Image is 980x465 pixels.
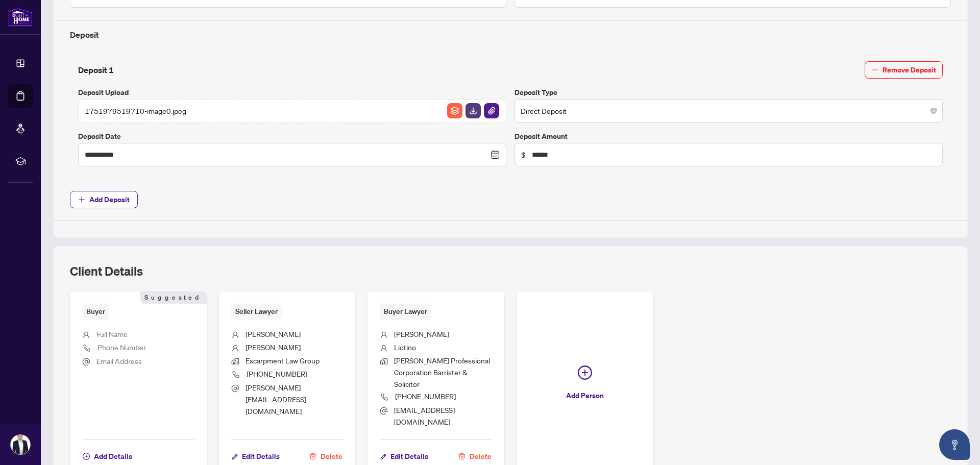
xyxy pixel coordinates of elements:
span: Buyer Lawyer [380,304,431,320]
button: File Download [465,103,481,119]
img: File Attachement [484,103,499,118]
button: Remove Deposit [865,61,943,79]
button: Open asap [939,429,970,460]
span: Remove Deposit [883,62,936,78]
button: File Archive [447,103,463,119]
span: Liotino [394,342,416,352]
span: [PERSON_NAME][EMAIL_ADDRESS][DOMAIN_NAME] [246,383,306,416]
span: Buyer [82,304,109,320]
span: $ [521,149,526,160]
span: Add Deposit [89,191,130,208]
button: Delete [309,448,343,465]
img: File Archive [447,103,462,118]
h4: Deposit [70,29,951,41]
span: [PHONE_NUMBER] [247,369,307,378]
button: Delete [458,448,492,465]
span: Direct Deposit [521,101,937,120]
span: 1751979519710-image0.jpeg [85,105,186,116]
span: [PHONE_NUMBER] [395,391,456,401]
span: Delete [470,448,492,464]
button: Add Details [82,448,133,465]
img: File Download [465,103,481,118]
h2: Client Details [70,263,143,279]
label: Deposit Date [78,131,506,142]
span: Add Person [566,387,604,404]
span: [PERSON_NAME] [394,329,449,338]
label: Deposit Upload [78,87,506,98]
span: Add Details [94,448,132,464]
button: Edit Details [231,448,280,465]
button: File Attachement [483,103,500,119]
span: [PERSON_NAME] Professional Corporation Barrister & Solicitor [394,356,490,389]
button: Edit Details [380,448,429,465]
span: Email Address [96,356,142,365]
label: Deposit Type [514,87,943,98]
button: Add Deposit [70,191,138,208]
span: Suggested [140,291,207,304]
span: Phone Number [97,342,146,352]
span: Escarpment Law Group [246,356,320,365]
label: Deposit Amount [514,131,943,142]
img: logo [8,8,33,27]
span: [PERSON_NAME] [246,329,301,338]
h4: Deposit 1 [78,64,114,76]
span: [PERSON_NAME] [246,342,301,352]
img: Profile Icon [11,435,30,454]
span: Edit Details [242,448,280,464]
span: Seller Lawyer [231,304,282,320]
span: 1751979519710-image0.jpegFile ArchiveFile DownloadFile Attachement [78,99,506,123]
span: plus-circle [83,453,90,460]
span: Delete [321,448,342,464]
span: close-circle [930,108,937,114]
span: plus-circle [578,365,592,380]
span: [EMAIL_ADDRESS][DOMAIN_NAME] [394,405,455,426]
span: plus [78,196,85,203]
span: Full Name [96,329,128,338]
span: minus [871,66,878,74]
span: Edit Details [390,448,428,464]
